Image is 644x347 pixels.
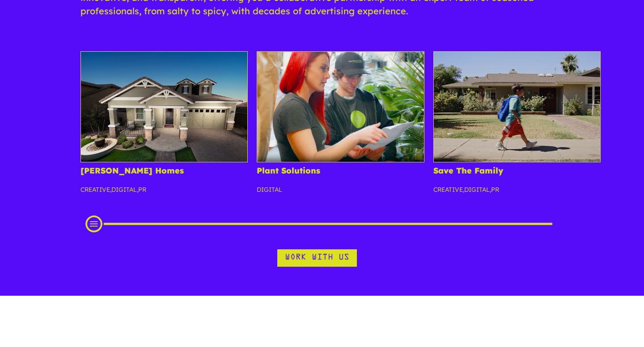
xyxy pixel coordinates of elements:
a: Digital [111,186,137,194]
a: PR [491,186,499,194]
div: Scroll Projects [94,219,550,228]
a: Work With Us [277,249,357,267]
a: Digital [464,186,490,194]
a: PR [138,186,146,194]
p: , , [433,185,601,202]
a: Creative [80,186,110,194]
a: Plant Solutions [257,165,320,176]
p: , , [80,185,248,202]
a: [PERSON_NAME] Homes [80,165,184,176]
a: Digital [257,186,282,194]
a: Creative [433,186,463,194]
a: Save The Family [433,165,503,176]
